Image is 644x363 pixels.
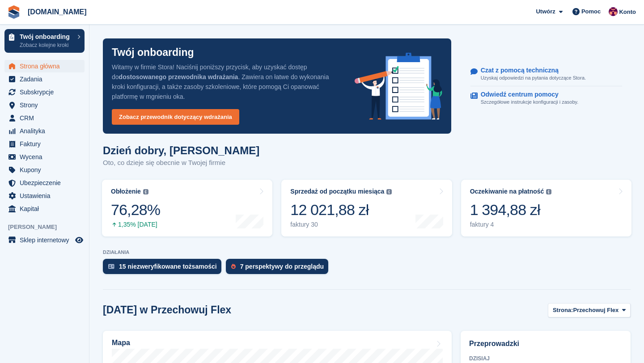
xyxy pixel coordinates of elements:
[546,189,551,194] img: icon-info-grey-7440780725fd019a000dd9b08b2336e03edf1995a4989e88bcd33f0948082b44.svg
[4,86,85,98] a: menu
[290,188,384,195] div: Sprzedaż od początku miesiąca
[470,201,552,219] div: 1 394,88 zł
[470,221,552,228] div: faktury 4
[4,138,85,150] a: menu
[355,53,442,120] img: onboarding-info-6c161a55d2c0e0a8cae90662b2fe09162a5109e8cc188191df67fb4f79e88e88.svg
[119,263,217,270] div: 15 niezweryfikowane tożsamości
[74,235,85,245] a: Podgląd sklepu
[20,60,73,72] span: Strona główna
[20,112,73,124] span: CRM
[481,91,572,98] p: Odwiedź centrum pomocy
[469,355,622,363] div: Dzisiaj
[111,221,160,228] div: 1,35% [DATE]
[4,234,85,246] a: menu
[619,8,636,17] span: Konto
[20,138,73,150] span: Faktury
[20,34,73,40] p: Twój onboarding
[20,151,73,163] span: Wycena
[4,60,85,72] a: menu
[470,86,622,110] a: Odwiedź centrum pomocy Szczegółowe instrukcje konfiguracji i zasoby.
[112,339,130,347] h2: Mapa
[20,125,73,137] span: Analityka
[4,164,85,176] a: menu
[548,303,631,318] button: Strona: Przechowuj Flex
[573,306,619,315] span: Przechowuj Flex
[4,151,85,163] a: menu
[112,47,194,58] p: Twój onboarding
[281,180,452,236] a: Sprzedaż od początku miesiąca 12 021,88 zł faktury 30
[111,188,141,195] div: Obłożenie
[24,4,90,19] a: [DOMAIN_NAME]
[20,203,73,215] span: Kapitał
[470,188,544,195] div: Oczekiwanie na płatność
[103,144,259,156] h1: Dzień dobry, [PERSON_NAME]
[4,125,85,137] a: menu
[20,177,73,189] span: Ubezpieczenie
[102,180,272,236] a: Obłożenie 76,28% 1,35% [DATE]
[469,338,622,349] h2: Przeprowadzki
[103,249,631,255] p: DZIAŁANIA
[470,62,622,87] a: Czat z pomocą techniczną Uzyskaj odpowiedzi na pytania dotyczące Stora.
[481,67,579,74] p: Czat z pomocą techniczną
[4,203,85,215] a: menu
[20,99,73,111] span: Strony
[108,264,114,269] img: verify_identity-adf6edd0f0f0b5bbfe63781bf79b02c33cf7c696d77639b501bdc392416b5a36.svg
[8,223,89,232] span: [PERSON_NAME]
[112,62,340,101] p: Witamy w firmie Stora! Naciśnij poniższy przycisk, aby uzyskać dostęp do . Zawiera on łatwe do wy...
[20,73,73,85] span: Zadania
[290,201,392,219] div: 12 021,88 zł
[581,7,601,16] span: Pomoc
[481,98,579,106] p: Szczegółowe instrukcje konfiguracji i zasoby.
[143,189,148,194] img: icon-info-grey-7440780725fd019a000dd9b08b2336e03edf1995a4989e88bcd33f0948082b44.svg
[103,259,226,279] a: 15 niezweryfikowane tożsamości
[112,109,239,125] a: Zobacz przewodnik dotyczący wdrażania
[111,201,160,219] div: 76,28%
[536,7,555,16] span: Utwórz
[20,190,73,202] span: Ustawienia
[20,234,73,246] span: Sklep internetowy
[481,74,586,82] p: Uzyskaj odpowiedzi na pytania dotyczące Stora.
[4,177,85,189] a: menu
[4,73,85,85] a: menu
[609,7,618,16] img: Mateusz Kacwin
[7,5,21,19] img: stora-icon-8386f47178a22dfd0bd8f6a31ec36ba5ce8667c1dd55bd0f319d3a0aa187defe.svg
[20,86,73,98] span: Subskrypcje
[4,112,85,124] a: menu
[4,29,85,53] a: Twój onboarding Zobacz kolejne kroki
[240,263,324,270] div: 7 perspektywy do przeglądu
[103,158,259,168] p: Oto, co dzieje się obecnie w Twojej firmie
[4,190,85,202] a: menu
[20,41,73,49] p: Zobacz kolejne kroki
[553,306,573,315] span: Strona:
[461,180,631,236] a: Oczekiwanie na płatność 1 394,88 zł faktury 4
[226,259,333,279] a: 7 perspektywy do przeglądu
[290,221,392,228] div: faktury 30
[231,264,236,269] img: prospect-51fa495bee0391a8d652442698ab0144808aea92771e9ea1ae160a38d050c398.svg
[103,304,231,316] h2: [DATE] w Przechowuj Flex
[4,99,85,111] a: menu
[386,189,392,194] img: icon-info-grey-7440780725fd019a000dd9b08b2336e03edf1995a4989e88bcd33f0948082b44.svg
[20,164,73,176] span: Kupony
[119,73,238,80] strong: dostosowanego przewodnika wdrażania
